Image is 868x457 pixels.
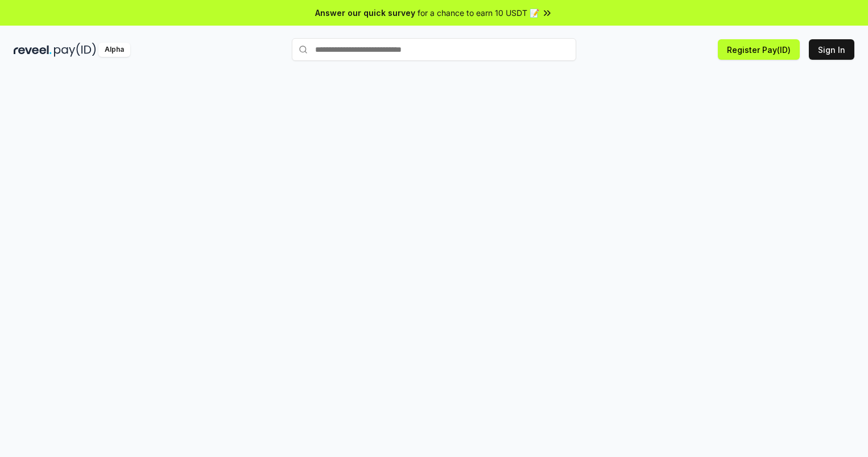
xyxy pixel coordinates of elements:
[54,43,96,57] img: pay_id
[809,39,854,60] button: Sign In
[98,43,130,57] div: Alpha
[418,7,539,19] span: for a chance to earn 10 USDT 📝
[718,39,800,60] button: Register Pay(ID)
[315,7,415,19] span: Answer our quick survey
[14,43,52,57] img: reveel_dark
